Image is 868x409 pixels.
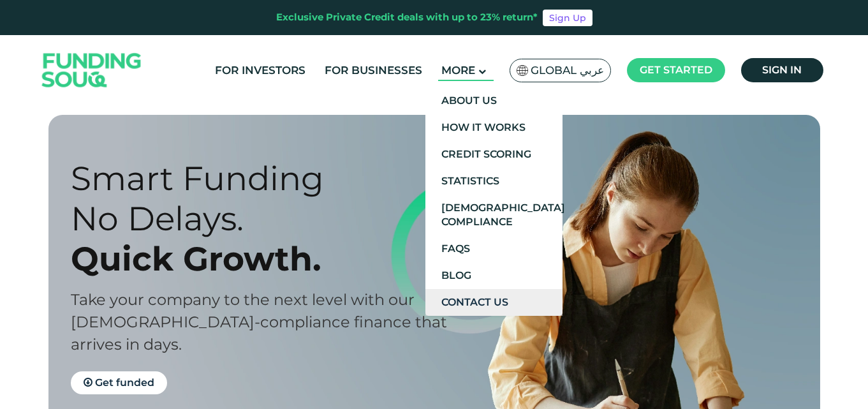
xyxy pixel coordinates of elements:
span: Get funded [95,376,154,389]
div: Take your company to the next level with our [71,288,457,311]
a: How It Works [425,114,563,141]
span: Global عربي [531,63,604,78]
div: Smart Funding [71,158,457,198]
img: SA Flag [517,65,528,76]
span: Get started [640,64,712,76]
a: Sign Up [543,10,592,26]
span: Sign in [762,64,802,76]
a: For Businesses [321,60,425,81]
a: Credit Scoring [425,141,563,168]
a: Get funded [71,371,167,394]
a: FAQs [425,235,563,262]
div: [DEMOGRAPHIC_DATA]-compliance finance that arrives in days. [71,311,457,355]
a: Sign in [741,58,823,82]
a: [DEMOGRAPHIC_DATA] Compliance [425,195,563,235]
div: Exclusive Private Credit deals with up to 23% return* [276,10,538,25]
a: Contact Us [425,289,563,316]
a: Blog [425,262,563,289]
span: More [441,64,475,77]
div: Quick Growth. [71,239,457,279]
a: Statistics [425,168,563,195]
div: No Delays. [71,198,457,239]
a: About Us [425,87,563,114]
a: For Investors [212,60,309,81]
img: Logo [29,38,154,103]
